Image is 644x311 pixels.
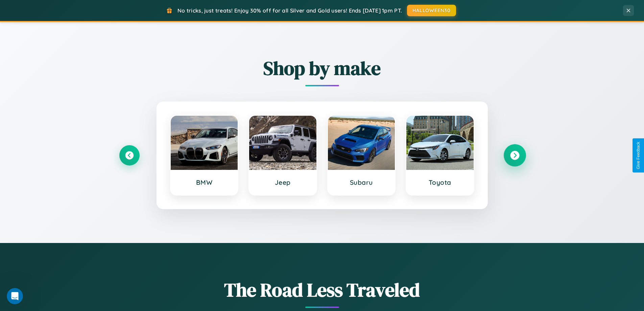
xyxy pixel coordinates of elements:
h3: Toyota [413,178,467,186]
h3: BMW [177,178,231,186]
button: HALLOWEEN30 [407,5,456,16]
iframe: Intercom live chat [7,288,23,304]
h3: Jeep [256,178,310,186]
div: Give Feedback [636,142,641,169]
h1: The Road Less Traveled [119,277,525,303]
h2: Shop by make [119,55,525,81]
h3: Subaru [335,178,388,186]
span: No tricks, just treats! Enjoy 30% off for all Silver and Gold users! Ends [DATE] 1pm PT. [177,7,402,14]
